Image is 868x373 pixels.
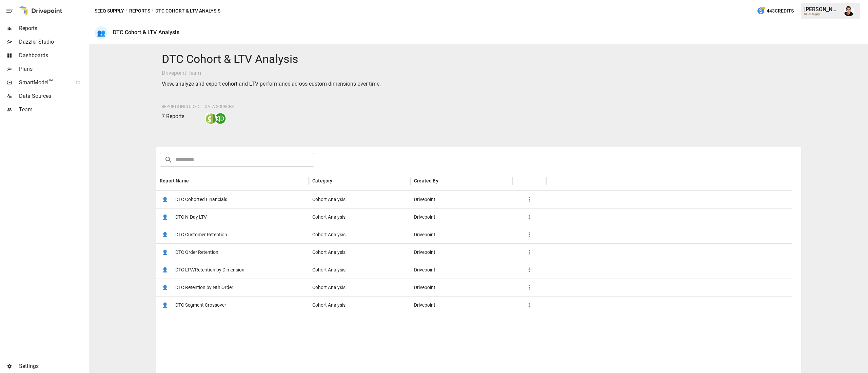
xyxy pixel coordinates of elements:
span: DTC Segment Crossover [175,297,226,314]
span: 👤 [160,229,170,240]
p: Drivepoint Team [162,69,795,77]
div: Drivepoint [411,261,512,279]
span: DTC Retention by Nth Order [175,279,233,296]
div: Drivepoint [411,208,512,226]
button: 443Credits [754,5,796,17]
div: Drivepoint [411,226,512,243]
span: DTC N-Day LTV [175,209,207,226]
div: DTC Cohort & LTV Analysis [113,29,179,36]
span: Settings [19,362,87,370]
div: / [152,7,154,15]
div: Cohort Analysis [309,208,411,226]
span: 👤 [160,265,170,275]
div: Drivepoint [411,279,512,296]
button: Reports [129,7,150,15]
span: Dashboards [19,51,87,60]
span: SmartModel [19,79,68,87]
button: SEEQ Supply [95,7,124,15]
span: Reports Included [162,104,199,109]
div: Cohort Analysis [309,296,411,314]
div: 👥 [95,26,107,39]
div: Cohort Analysis [309,243,411,261]
span: Data Sources [205,104,234,109]
img: Francisco Sanchez [844,5,854,16]
span: 👤 [160,282,170,292]
div: Drivepoint [411,191,512,208]
button: Francisco Sanchez [840,1,859,20]
span: Data Sources [19,92,87,100]
div: Cohort Analysis [309,279,411,296]
span: DTC Customer Retention [175,226,227,243]
div: Report Name [160,178,189,183]
div: Drivepoint [411,243,512,261]
div: Drivepoint [411,296,512,314]
span: Dazzler Studio [19,38,87,46]
span: 443 Credits [767,7,794,15]
span: Plans [19,65,87,73]
span: ™ [48,78,53,86]
button: Sort [333,176,342,185]
span: DTC Cohorted Financials [175,191,227,208]
div: SEEQ Supply [804,13,840,16]
button: Sort [439,176,449,185]
div: Cohort Analysis [309,226,411,243]
span: Reports [19,24,87,32]
div: [PERSON_NAME] [804,6,840,13]
p: 7 Reports [162,112,199,120]
span: 👤 [160,194,170,204]
span: DTC Order Retention [175,244,218,261]
span: Team [19,106,87,114]
img: quickbooks [215,113,226,124]
span: 👤 [160,212,170,222]
div: Cohort Analysis [309,261,411,279]
button: Sort [190,176,199,185]
div: / [125,7,128,15]
h4: DTC Cohort & LTV Analysis [162,52,795,66]
span: 👤 [160,247,170,257]
div: Category [312,178,332,183]
div: Cohort Analysis [309,191,411,208]
p: View, analyze and export cohort and LTV performance across custom dimensions over time. [162,80,795,88]
div: Created By [414,178,438,183]
img: shopify [205,113,216,124]
span: DTC LTV/Retention by Dimension [175,261,244,279]
span: 👤 [160,300,170,310]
